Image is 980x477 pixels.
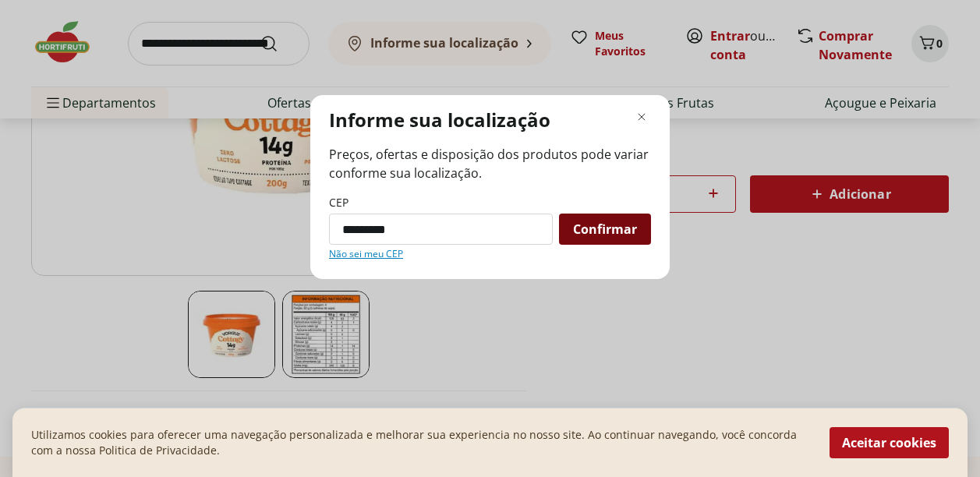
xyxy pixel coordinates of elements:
[830,427,949,458] button: Aceitar cookies
[329,108,550,132] p: Informe sua localização
[573,223,637,235] span: Confirmar
[329,145,651,182] span: Preços, ofertas e disposição dos produtos pode variar conforme sua localização.
[632,108,651,126] button: Fechar modal de regionalização
[329,248,403,260] a: Não sei meu CEP
[329,195,348,210] label: CEP
[559,214,651,245] button: Confirmar
[31,427,811,458] p: Utilizamos cookies para oferecer uma navegação personalizada e melhorar sua experiencia no nosso ...
[310,95,670,279] div: Modal de regionalização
